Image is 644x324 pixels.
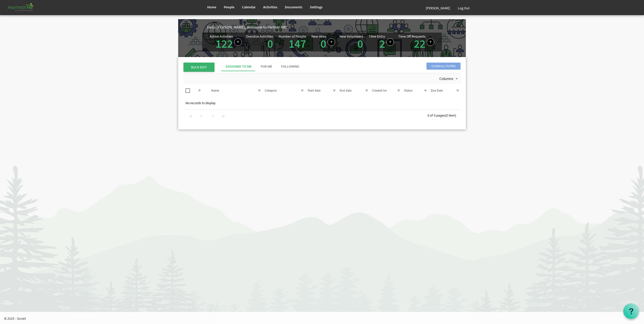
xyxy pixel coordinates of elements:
span: Activities [263,5,277,9]
a: Create a new time off request [427,38,434,46]
div: Hello [PERSON_NAME], Welcome to Partner HR! [207,24,466,30]
a: 0 [357,37,363,51]
a: [PERSON_NAME] [422,1,454,15]
a: Log hours [386,38,394,46]
p: © 2025 - Societ [4,316,644,321]
div: Total number of active people in Partner HR [279,35,307,49]
div: Overdue Activities [246,35,273,38]
div: Go to next page [210,112,217,119]
div: Volunteer hired in the last 7 days [339,35,364,49]
div: Assigned To Me [226,64,252,69]
span: Home [207,5,216,9]
div: Columns [438,73,460,84]
div: Time Off Requests [398,35,425,38]
div: New Volunteers [339,35,363,38]
a: Create a new Activity [234,38,242,46]
div: Go to previous page [198,112,204,119]
span: Category [265,89,277,92]
a: 0 [267,37,273,51]
div: New Hires [311,35,326,38]
div: People hired in the last 7 days [311,35,335,49]
div: Following [281,64,299,69]
div: For Me [261,64,272,69]
span: Status [404,89,413,92]
div: Go to last page [220,112,226,119]
span: Created for [372,89,387,92]
span: 0 of 0 pages [427,114,445,117]
div: Go to first page [188,112,195,119]
span: Start date [308,89,320,92]
a: 122 [216,37,233,51]
button: Columns [438,76,460,82]
span: Columns [439,76,454,82]
span: People [224,5,234,9]
div: 0 of 0 pages (0 item) [427,110,461,120]
span: Clear all filters [426,63,461,70]
a: 2 [379,37,385,51]
span: BULK EDIT [183,63,214,72]
span: P [199,89,201,92]
div: tab-header [221,62,499,71]
div: Time Entry [369,35,385,38]
td: No records to display [183,98,461,108]
span: (0 item) [445,114,456,117]
a: 22 [414,37,425,51]
a: Log Out [454,1,473,15]
span: Due Date [431,89,443,92]
a: Add new person to Partner HR [328,38,335,46]
span: End date [340,89,352,92]
span: Settings [310,5,323,9]
a: 147 [289,37,306,51]
span: Name [211,89,219,92]
div: Number of active Activities in Partner HR [210,35,242,49]
div: Active Activities [210,35,233,38]
div: Number of Time Entries [369,35,394,49]
div: Activities assigned to you for which the Due Date is passed [246,35,274,49]
a: 0 [320,37,326,51]
span: Documents [285,5,302,9]
span: Calendar [242,5,256,9]
div: Number of People [279,35,306,38]
div: Number of active time off requests [398,35,434,49]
